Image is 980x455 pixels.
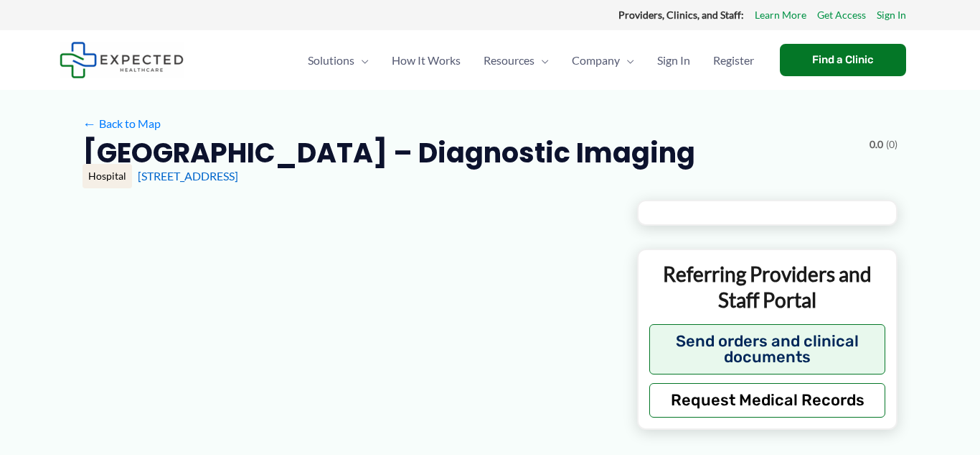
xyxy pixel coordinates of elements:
a: Register [702,35,765,86]
span: Menu Toggle [534,35,549,86]
a: [STREET_ADDRESS] [138,169,238,183]
span: How It Works [392,35,461,86]
span: Sign In [657,35,690,86]
p: Referring Providers and Staff Portal [649,261,885,313]
span: 0.0 [870,135,883,154]
a: Find a Clinic [780,44,906,76]
a: Sign In [877,6,906,24]
strong: Providers, Clinics, and Staff: [618,9,744,21]
span: Register [713,35,754,86]
a: Sign In [646,35,702,86]
a: How It Works [380,35,472,86]
button: Send orders and clinical documents [649,324,885,374]
img: Expected Healthcare Logo - side, dark font, small [60,42,184,78]
nav: Primary Site Navigation [296,35,765,86]
a: SolutionsMenu Toggle [296,35,380,86]
span: Menu Toggle [354,35,369,86]
span: Menu Toggle [620,35,634,86]
a: ←Back to Map [83,113,161,134]
span: Solutions [308,35,354,86]
a: CompanyMenu Toggle [560,35,646,86]
div: Hospital [83,164,132,188]
a: Get Access [817,6,866,24]
span: Company [572,35,620,86]
a: ResourcesMenu Toggle [472,35,560,86]
span: (0) [886,135,897,154]
a: Learn More [755,6,806,24]
span: ← [83,116,96,130]
h2: [GEOGRAPHIC_DATA] – Diagnostic Imaging [83,135,695,170]
span: Resources [484,35,534,86]
button: Request Medical Records [649,383,885,418]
